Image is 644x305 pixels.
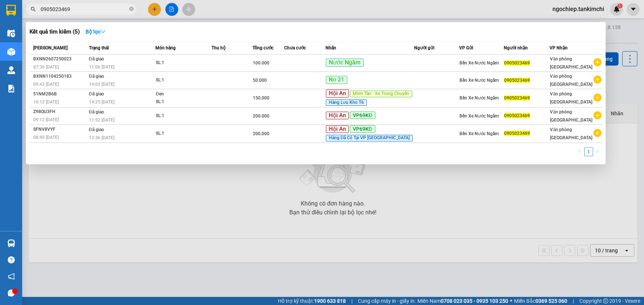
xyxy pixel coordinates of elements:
[33,73,87,80] div: BXNN1104250183
[89,82,114,87] span: 14:02 [DATE]
[7,29,15,37] img: warehouse-icon
[253,60,269,66] span: 100.000
[350,112,375,119] span: VP69KĐ
[86,29,106,35] strong: Bộ lọc
[459,78,499,83] span: Bến Xe Nước Ngầm
[326,76,347,84] span: Nơ 21
[550,91,592,105] span: Văn phòng [GEOGRAPHIC_DATA]
[504,95,530,101] span: 0905023469
[253,113,269,119] span: 200.000
[326,90,349,98] span: Hội An
[459,113,499,119] span: Bến Xe Nước Ngầm
[326,112,349,120] span: Hội An
[593,147,602,156] button: right
[156,76,211,84] div: SL: 1
[253,131,269,136] span: 200.000
[326,59,364,67] span: Nước Ngầm
[89,56,104,62] span: Đã giao
[326,125,349,133] span: Hội An
[326,135,413,141] span: Hàng Đã Có Tại VP [GEOGRAPHIC_DATA]
[550,45,568,50] span: VP Nhận
[156,130,211,138] div: SL: 1
[33,82,59,87] span: 09:43 [DATE]
[89,99,114,105] span: 14:25 [DATE]
[89,64,114,70] span: 11:06 [DATE]
[326,45,336,50] span: Nhãn
[350,91,412,97] span: Minh Tàn - Xe Trung Chuyển
[129,7,134,11] span: close-circle
[155,45,176,50] span: Món hàng
[593,111,602,119] span: plus-circle
[350,125,375,133] span: VP69KĐ
[585,148,593,156] a: 1
[156,98,211,106] div: SL: 1
[7,239,15,247] img: warehouse-icon
[550,109,592,123] span: Văn phòng [GEOGRAPHIC_DATA]
[6,5,16,16] img: logo-vxr
[41,5,128,13] input: Tìm tên, số ĐT hoặc mã đơn
[156,112,211,120] div: SL: 1
[284,45,306,50] span: Chưa cước
[550,56,592,70] span: Văn phòng [GEOGRAPHIC_DATA]
[89,91,104,97] span: Đã giao
[89,74,104,79] span: Đã giao
[33,45,68,50] span: [PERSON_NAME]
[31,7,36,12] span: search
[30,28,80,36] h3: Kết quả tìm kiếm ( 5 )
[504,131,530,136] span: 0905023469
[211,45,225,50] span: Thu hộ
[8,256,15,263] span: question-circle
[593,147,602,156] li: Next Page
[89,109,104,115] span: Đã giao
[578,149,582,154] span: left
[593,76,602,84] span: plus-circle
[459,60,499,66] span: Bến Xe Nước Ngầm
[593,58,602,66] span: plus-circle
[89,135,114,140] span: 13:36 [DATE]
[252,45,273,50] span: Tổng cước
[459,131,499,136] span: Bến Xe Nước Ngầm
[584,147,593,156] li: 1
[33,135,59,140] span: 08:40 [DATE]
[100,29,106,34] span: down
[593,129,602,137] span: plus-circle
[33,108,87,116] div: Z98QU3FH
[156,59,211,67] div: SL: 1
[33,126,87,133] div: SFNV8VYF
[575,147,584,156] li: Previous Page
[253,95,269,101] span: 150.000
[504,113,530,118] span: 0905023469
[7,85,15,92] img: solution-icon
[89,45,109,50] span: Trạng thái
[33,90,87,98] div: 51NM2B6B
[504,45,528,50] span: Người nhận
[33,64,59,70] span: 07:36 [DATE]
[414,45,434,50] span: Người gửi
[7,48,15,56] img: warehouse-icon
[550,74,592,87] span: Văn phòng [GEOGRAPHIC_DATA]
[504,60,530,66] span: 0905023469
[550,127,592,140] span: Văn phòng [GEOGRAPHIC_DATA]
[593,94,602,102] span: plus-circle
[8,273,15,280] span: notification
[459,45,473,50] span: VP Gửi
[33,117,59,122] span: 09:12 [DATE]
[80,26,111,38] button: Bộ lọcdown
[8,290,15,297] span: message
[129,6,134,13] span: close-circle
[504,78,530,83] span: 0905023469
[459,95,499,101] span: Bến Xe Nước Ngầm
[7,66,15,74] img: warehouse-icon
[89,118,114,123] span: 11:52 [DATE]
[156,90,211,98] div: Đen
[33,99,59,105] span: 10:12 [DATE]
[595,149,600,154] span: right
[575,147,584,156] button: left
[33,55,87,63] div: BXNN2607250023
[89,127,104,132] span: Đã giao
[326,99,367,106] span: Hàng Lưu Kho T6
[253,78,267,83] span: 50.000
